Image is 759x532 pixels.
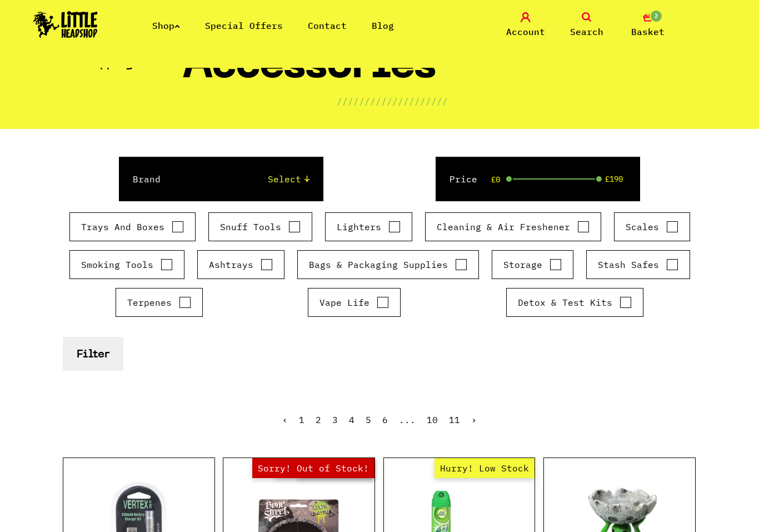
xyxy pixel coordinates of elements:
a: Next » [471,414,477,425]
label: Price [450,172,477,186]
span: Basket [631,25,665,38]
label: Snuff Tools [220,220,301,233]
label: Stash Safes [598,258,678,271]
a: Blog [372,20,394,31]
span: £0 [491,175,500,184]
a: Special Offers [205,20,283,31]
span: Search [570,25,603,38]
span: Hurry! Low Stock [435,458,535,478]
span: ‹ [282,414,288,425]
p: //////////////////// [337,95,448,108]
label: Bags & Packaging Supplies [309,258,467,271]
label: Brand [133,172,161,186]
label: Ashtrays [209,258,273,271]
a: 10 [427,414,438,425]
span: 2 [650,9,663,23]
label: Detox & Test Kits [518,296,632,309]
a: Shop [152,20,180,31]
a: 5 [366,414,371,425]
label: Cleaning & Air Freshener [437,220,590,233]
span: ... [399,414,416,425]
span: 1 [299,414,304,425]
label: Trays And Boxes [81,220,184,233]
label: Storage [503,258,562,271]
span: Sorry! Out of Stock! [252,458,374,478]
li: « Previous [282,415,288,424]
label: Terpenes [127,296,191,309]
a: Contact [308,20,347,31]
button: Filter [63,337,123,371]
label: Scales [626,220,678,233]
a: 2 [316,414,321,425]
img: Little Head Shop Logo [33,11,98,38]
a: 4 [349,414,354,425]
span: £190 [605,175,623,183]
a: 6 [382,414,388,425]
span: Account [506,25,545,38]
a: 11 [449,414,460,425]
label: Smoking Tools [81,258,173,271]
a: Search [559,12,615,38]
label: Vape Life [319,296,389,309]
a: 3 [332,414,338,425]
a: 2 Basket [620,12,676,38]
label: Lighters [337,220,401,233]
